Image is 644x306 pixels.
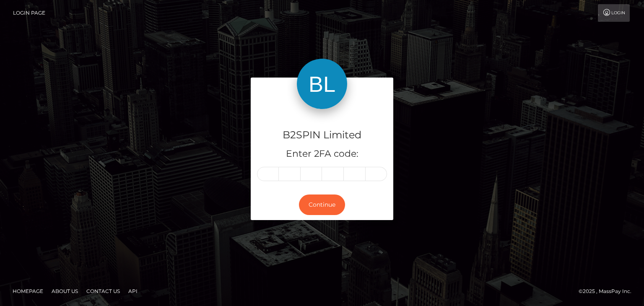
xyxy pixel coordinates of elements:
[13,4,45,22] a: Login Page
[83,285,123,298] a: Contact Us
[257,128,387,143] h4: B2SPIN Limited
[297,59,347,109] img: B2SPIN Limited
[48,285,81,298] a: About Us
[257,148,387,161] h5: Enter 2FA code:
[598,4,630,22] a: Login
[299,194,345,215] button: Continue
[125,285,141,298] a: API
[579,287,638,296] div: © 2025 , MassPay Inc.
[9,285,47,298] a: Homepage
